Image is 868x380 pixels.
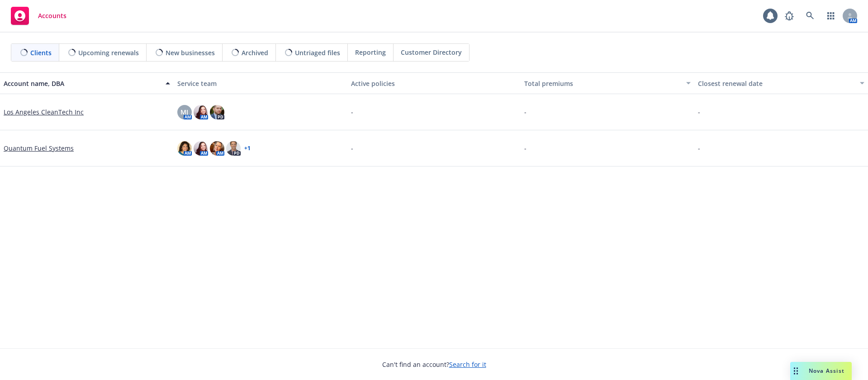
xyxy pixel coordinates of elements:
span: - [524,143,526,153]
a: Report a Bug [780,7,798,25]
button: Total premiums [521,72,694,94]
div: Account name, DBA [4,79,160,88]
button: Service team [174,72,347,94]
img: photo [177,141,192,156]
span: Accounts [38,12,66,19]
img: photo [194,141,208,156]
span: - [698,143,700,153]
button: Active policies [347,72,521,94]
img: photo [210,105,224,119]
div: Drag to move [790,362,802,380]
span: Archived [242,48,268,57]
img: photo [210,141,224,156]
div: Service team [177,79,344,88]
span: - [351,107,353,117]
span: New businesses [166,48,215,57]
a: Search [801,7,819,25]
div: Active policies [351,79,517,88]
div: Closest renewal date [698,79,854,88]
span: MJ [180,107,188,117]
span: Upcoming renewals [78,48,139,57]
img: photo [194,105,208,119]
span: Untriaged files [295,48,340,57]
a: Search for it [449,360,486,369]
a: + 1 [244,146,251,151]
a: Accounts [7,3,70,28]
button: Nova Assist [790,362,852,380]
span: - [351,143,353,153]
a: Los Angeles CleanTech Inc [4,107,84,117]
button: Closest renewal date [694,72,868,94]
span: Nova Assist [809,367,844,375]
span: - [698,107,700,117]
a: Quantum Fuel Systems [4,143,74,153]
div: Total premiums [524,79,681,88]
span: Reporting [355,47,386,57]
span: - [524,107,526,117]
span: Can't find an account? [382,360,486,369]
a: Switch app [822,7,840,25]
img: photo [226,141,241,156]
span: Customer Directory [401,47,462,57]
span: Clients [30,48,52,57]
